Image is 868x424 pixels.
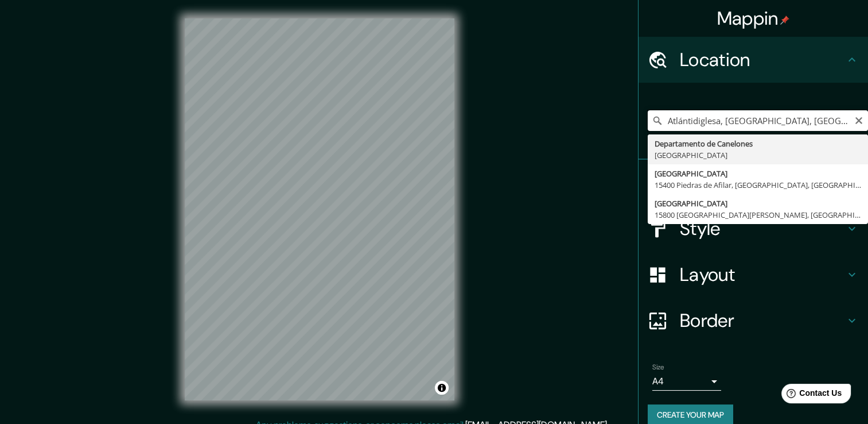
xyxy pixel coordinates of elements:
h4: Location [680,48,845,71]
h4: Mappin [717,7,790,30]
div: 15800 [GEOGRAPHIC_DATA][PERSON_NAME], [GEOGRAPHIC_DATA], [GEOGRAPHIC_DATA] [655,209,861,221]
div: Style [639,206,868,252]
div: Departamento de Canelones [655,138,861,149]
h4: Layout [680,263,845,286]
div: 15400 Piedras de Afilar, [GEOGRAPHIC_DATA], [GEOGRAPHIC_DATA] [655,179,861,191]
div: [GEOGRAPHIC_DATA] [655,168,861,179]
div: Pins [639,160,868,206]
div: Layout [639,252,868,298]
button: Toggle attribution [435,381,449,395]
div: A4 [652,372,721,391]
div: [GEOGRAPHIC_DATA] [655,149,861,161]
canvas: Map [185,18,454,400]
div: [GEOGRAPHIC_DATA] [655,198,861,209]
div: Border [639,298,868,344]
iframe: Help widget launcher [766,379,855,411]
button: Clear [854,114,863,125]
img: pin-icon.png [780,16,789,25]
input: Pick your city or area [648,110,868,131]
h4: Style [680,217,845,240]
div: Location [639,37,868,83]
label: Size [652,363,664,372]
h4: Border [680,309,845,332]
